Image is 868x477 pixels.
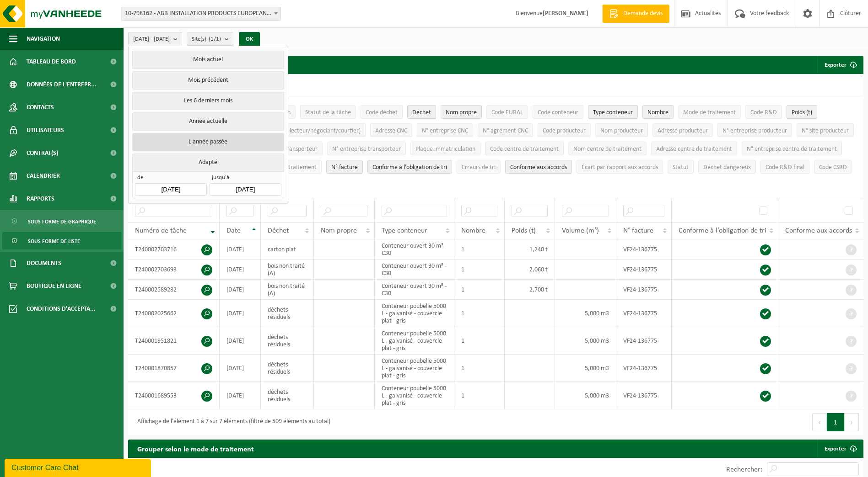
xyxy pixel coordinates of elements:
[261,355,314,382] td: déchets résiduels
[415,146,475,153] span: Plaque immatriculation
[261,280,314,300] td: bois non traité (A)
[5,457,153,477] iframe: chat widget
[209,36,221,42] count: (1/1)
[133,414,330,430] div: Affichage de l'élément 1 à 7 sur 7 éléments (filtré de 509 éléments au total)
[27,142,58,164] span: Contrat(s)
[327,142,406,155] button: N° entreprise transporteurN° entreprise transporteur: Activate to sort
[538,109,578,116] span: Code conteneur
[27,27,60,50] span: Navigation
[750,109,777,116] span: Code R&D
[505,280,555,300] td: 2,700 t
[382,227,427,234] span: Type conteneur
[367,160,452,174] button: Conforme à l’obligation de tri : Activate to sort
[372,164,447,171] span: Conforme à l’obligation de tri
[375,300,454,327] td: Conteneur poubelle 5000 L - galvanisé - couvercle plat - gris
[128,239,220,260] td: T240002703716
[814,160,852,174] button: Code CSRDCode CSRD: Activate to sort
[486,105,528,119] button: Code EURALCode EURAL: Activate to sort
[407,105,436,119] button: DéchetDéchet: Activate to sort
[703,164,751,171] span: Déchet dangereux
[543,10,588,17] strong: [PERSON_NAME]
[250,123,366,137] button: Nom CNC (collecteur/négociant/courtier)Nom CNC (collecteur/négociant/courtier): Activate to sort
[543,127,586,134] span: Code producteur
[679,227,766,234] span: Conforme à l’obligation de tri
[261,327,314,355] td: déchets résiduels
[27,275,81,297] span: Boutique en ligne
[366,109,398,116] span: Code déchet
[760,160,809,174] button: Code R&D finalCode R&amp;D final: Activate to sort
[261,300,314,327] td: déchets résiduels
[28,233,80,250] span: Sous forme de liste
[135,174,206,183] span: de
[2,232,121,249] a: Sous forme de liste
[331,164,358,171] span: N° facture
[555,382,616,409] td: 5,000 m3
[220,355,261,382] td: [DATE]
[742,142,842,155] button: N° entreprise centre de traitementN° entreprise centre de traitement: Activate to sort
[512,227,536,234] span: Poids (t)
[722,127,787,134] span: N° entreprise producteur
[332,146,401,153] span: N° entreprise transporteur
[375,260,454,280] td: Conteneur ouvert 30 m³ - C30
[132,154,284,171] button: Adapté
[132,92,284,110] button: Les 6 derniers mois
[555,300,616,327] td: 5,000 m3
[616,239,672,260] td: VF24-136775
[422,127,468,134] span: N° entreprise CNC
[726,466,762,473] label: Rechercher:
[446,109,477,116] span: Nom propre
[412,109,431,116] span: Déchet
[410,142,480,155] button: Plaque immatriculationPlaque immatriculation: Activate to sort
[616,355,672,382] td: VF24-136775
[261,382,314,409] td: déchets résiduels
[792,109,812,116] span: Poids (t)
[454,280,505,300] td: 1
[132,112,284,131] button: Année actuelle
[454,355,505,382] td: 1
[239,32,260,47] button: OK
[2,212,121,230] a: Sous forme de graphique
[616,382,672,409] td: VF24-136775
[595,123,648,137] button: Nom producteurNom producteur: Activate to sort
[510,164,567,171] span: Conforme aux accords
[454,300,505,327] td: 1
[785,227,852,234] span: Conforme aux accords
[652,123,713,137] button: Adresse producteurAdresse producteur: Activate to sort
[261,239,314,260] td: carton plat
[673,164,689,171] span: Statut
[454,239,505,260] td: 1
[647,109,669,116] span: Nombre
[375,127,407,134] span: Adresse CNC
[621,9,665,18] span: Demande devis
[668,160,694,174] button: StatutStatut: Activate to sort
[321,227,357,234] span: Nom propre
[128,440,263,457] h2: Grouper selon le mode de traitement
[220,280,261,300] td: [DATE]
[132,51,284,69] button: Mois actuel
[827,413,845,431] button: 1
[505,160,572,174] button: Conforme aux accords : Activate to sort
[192,32,221,46] span: Site(s)
[220,327,261,355] td: [DATE]
[27,187,54,210] span: Rapports
[600,127,643,134] span: Nom producteur
[326,160,363,174] button: N° factureN° facture: Activate to sort
[27,164,60,187] span: Calendrier
[538,123,591,137] button: Code producteurCode producteur: Activate to sort
[121,7,280,20] span: 10-798162 - ABB INSTALLATION PRODUCTS EUROPEAN CENTRE SA - HOUDENG-GOEGNIES
[268,227,289,234] span: Déchet
[683,109,736,116] span: Mode de traitement
[454,327,505,355] td: 1
[819,164,847,171] span: Code CSRD
[478,123,533,137] button: N° agrément CNCN° agrément CNC: Activate to sort
[490,146,559,153] span: Code centre de traitement
[375,327,454,355] td: Conteneur poubelle 5000 L - galvanisé - couvercle plat - gris
[787,105,817,119] button: Poids (t)Poids (t): Activate to sort
[593,109,633,116] span: Type conteneur
[616,260,672,280] td: VF24-136775
[573,146,642,153] span: Nom centre de traitement
[417,123,473,137] button: N° entreprise CNCN° entreprise CNC: Activate to sort
[128,260,220,280] td: T240002703693
[28,213,96,230] span: Sous forme de graphique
